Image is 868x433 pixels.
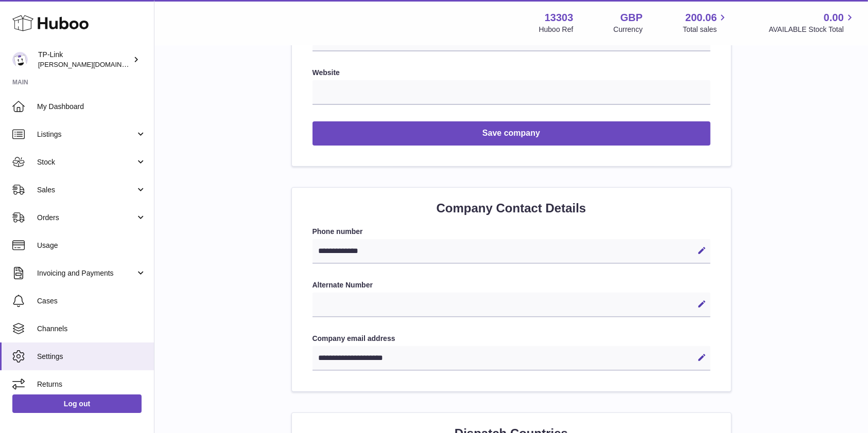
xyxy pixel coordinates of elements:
label: Alternate Number [313,280,710,290]
span: Channels [37,324,146,334]
label: Phone number [313,227,710,237]
span: Stock [37,157,135,167]
span: Orders [37,213,135,223]
div: Currency [614,25,643,34]
label: Company email address [313,334,710,344]
a: 0.00 AVAILABLE Stock Total [769,11,856,34]
span: AVAILABLE Stock Total [769,25,856,34]
span: Returns [37,380,146,389]
span: 200.06 [685,11,717,25]
span: [PERSON_NAME][DOMAIN_NAME][EMAIL_ADDRESS][DOMAIN_NAME] [38,60,260,68]
h2: Company Contact Details [313,200,710,217]
a: 200.06 Total sales [683,11,728,34]
button: Save company [313,121,710,146]
div: Huboo Ref [539,25,574,34]
span: Total sales [683,25,728,34]
div: TP-Link [38,50,131,69]
strong: GBP [620,11,643,25]
span: Usage [37,241,146,250]
span: 0.00 [824,11,844,25]
a: Log out [12,394,142,413]
span: Cases [37,296,146,306]
strong: 13303 [545,11,574,25]
span: My Dashboard [37,102,146,112]
span: Listings [37,130,135,139]
span: Invoicing and Payments [37,268,135,278]
span: Sales [37,185,135,195]
label: Website [313,68,710,78]
span: Settings [37,352,146,362]
img: susie.li@tp-link.com [12,52,28,67]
